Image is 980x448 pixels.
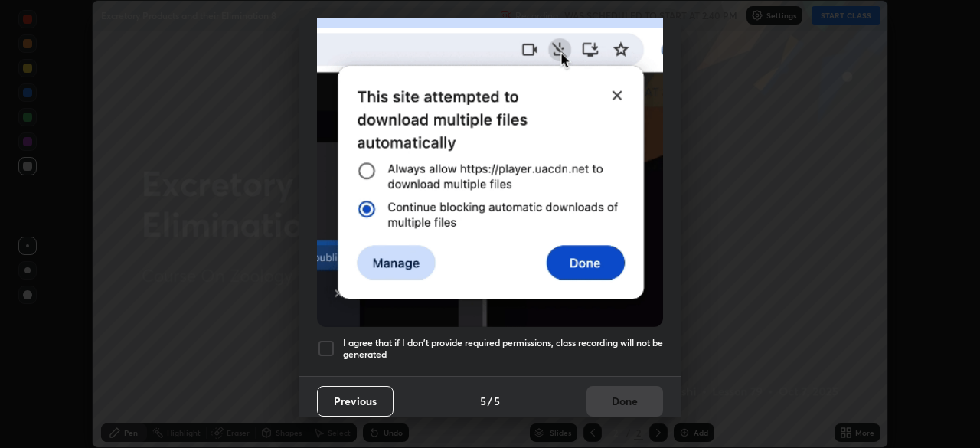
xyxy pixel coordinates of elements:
h4: 5 [494,393,500,409]
h5: I agree that if I don't provide required permissions, class recording will not be generated [343,337,663,361]
h4: / [488,393,492,409]
button: Previous [317,386,394,417]
h4: 5 [480,393,486,409]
